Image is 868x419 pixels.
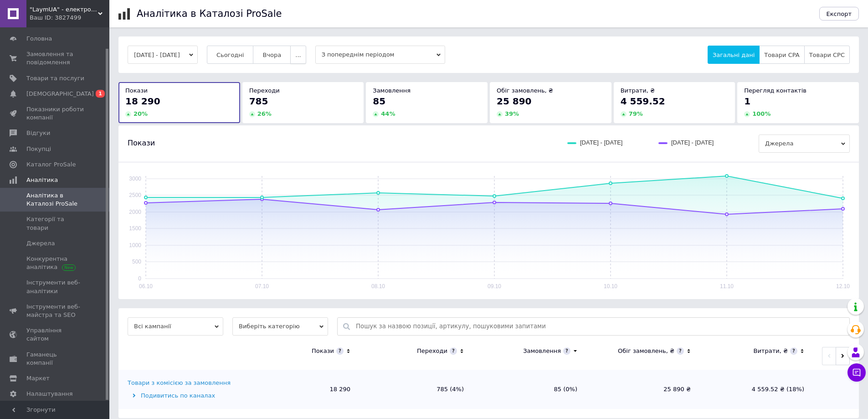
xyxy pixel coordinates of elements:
text: 3000 [129,176,141,182]
text: 09.10 [488,283,501,290]
text: 2500 [129,192,141,198]
button: Товари CPA [759,46,804,64]
span: Всі кампанії [128,317,223,336]
button: Чат з покупцем [847,363,866,382]
td: 25 890 ₴ [586,370,700,409]
span: Витрати, ₴ [621,87,655,94]
span: Джерела [26,239,55,248]
div: Замовлення [523,347,561,355]
span: Переходи [249,87,280,94]
button: ... [290,46,306,64]
div: Покази [312,347,334,355]
span: 79 % [629,110,643,117]
span: ... [295,52,301,58]
span: Головна [26,35,52,43]
span: Джерела [759,134,850,153]
text: 2000 [129,209,141,215]
button: Загальні дані [708,46,760,64]
button: Товари CPC [804,46,850,64]
span: 26 % [257,110,272,117]
div: Подивитись по каналах [128,392,244,400]
h1: Аналітика в Каталозі ProSale [137,8,282,19]
text: 08.10 [371,283,385,290]
span: "LaymUA" - електроніка від перевірених брендів! [30,5,98,14]
button: Експорт [819,7,859,21]
td: 85 (0%) [473,370,586,409]
span: Обіг замовлень, ₴ [497,87,553,94]
span: Виберіть категорію [232,317,328,336]
button: [DATE] - [DATE] [128,46,198,64]
span: Замовлення та повідомлення [26,50,84,67]
text: 10.10 [604,283,617,290]
div: Витрати, ₴ [753,347,788,355]
td: 4 559.52 ₴ (18%) [700,370,813,409]
span: Товари CPA [764,52,799,58]
span: 1 [744,96,750,107]
span: Аналітика в Каталозі ProSale [26,191,84,208]
text: 07.10 [255,283,269,290]
td: 18 290 [246,370,360,409]
text: 1500 [129,225,141,232]
span: Покази [128,138,155,148]
span: Показники роботи компанії [26,105,84,122]
span: Сьогодні [216,52,244,58]
span: 85 [373,96,385,107]
span: Конкурентна аналітика [26,255,84,271]
span: 18 290 [125,96,160,107]
div: Обіг замовлень, ₴ [618,347,674,355]
span: 20 % [134,110,148,117]
span: Інструменти веб-майстра та SEO [26,303,84,319]
text: 0 [138,275,141,282]
span: Товари CPC [809,52,845,58]
span: [DEMOGRAPHIC_DATA] [26,90,94,98]
span: Покупці [26,145,51,153]
button: Вчора [253,46,291,64]
text: 11.10 [720,283,734,290]
span: 4 559.52 [621,96,665,107]
span: Каталог ProSale [26,160,76,169]
text: 500 [132,259,141,265]
input: Пошук за назвою позиції, артикулу, пошуковими запитами [356,318,845,335]
span: Категорії та товари [26,215,84,232]
span: Перегляд контактів [744,87,806,94]
span: 1 [96,90,105,98]
div: Переходи [417,347,447,355]
span: Налаштування [26,390,73,398]
span: 25 890 [497,96,532,107]
span: 100 % [752,110,770,117]
text: 1000 [129,242,141,248]
span: Товари та послуги [26,74,84,83]
text: 12.10 [836,283,850,290]
span: 44 % [381,110,395,117]
button: Сьогодні [207,46,254,64]
span: Гаманець компанії [26,351,84,367]
span: Відгуки [26,129,50,137]
span: З попереднім періодом [315,46,445,64]
span: 785 [249,96,268,107]
text: 06.10 [139,283,153,290]
span: Маркет [26,374,50,383]
span: Експорт [827,10,852,17]
span: 39 % [505,110,519,117]
span: Покази [125,87,148,94]
span: Інструменти веб-аналітики [26,279,84,295]
td: 785 (4%) [360,370,473,409]
div: Товари з комісією за замовлення [128,379,231,387]
span: Аналітика [26,176,58,184]
span: Замовлення [373,87,411,94]
div: Ваш ID: 3827499 [30,14,109,22]
span: Управління сайтом [26,326,84,343]
span: Загальні дані [713,52,755,58]
span: Вчора [262,52,281,58]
